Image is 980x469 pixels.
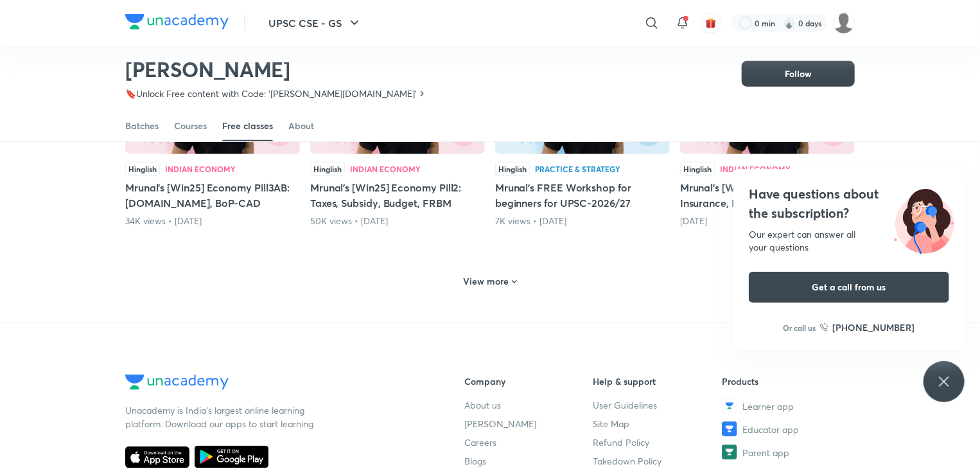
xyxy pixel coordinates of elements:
img: ttu_illustration_new.svg [884,184,965,254]
a: About [288,111,314,141]
div: Indian Economy [350,165,421,173]
a: Parent app [722,445,851,460]
img: Disha Chopra [833,12,855,34]
div: 50K views • 6 months ago [310,215,485,227]
div: Hinglish [125,162,160,176]
div: Hinglish [495,162,530,176]
div: Indian Economy [720,165,791,173]
p: Or call us [783,322,816,333]
h6: Help & support [593,375,722,388]
h5: Mrunal’s [Win25] Economy Pill2: Taxes, Subsidy, Budget, FRBM [310,180,485,211]
img: Company Logo [125,14,229,30]
div: Practice & Strategy [535,165,620,173]
h5: Mrunal’s [Win25] Economy Pill3AB: [DOMAIN_NAME], BoP-CAD [125,180,300,211]
div: 6 months ago [680,215,855,227]
a: Site Map [593,417,722,430]
a: Batches [125,111,159,141]
img: streak [783,17,796,30]
a: Refund Policy [593,436,722,449]
button: Follow [742,61,855,87]
a: About us [464,398,593,412]
h5: Mrunal’s FREE Workshop for beginners for UPSC-2026/27 [495,180,670,211]
a: Free classes [222,111,273,141]
div: Free classes [222,119,273,132]
h2: [PERSON_NAME] [125,57,427,82]
a: Blogs [464,454,593,468]
a: Courses [174,111,207,141]
img: Parent app [722,445,737,460]
p: 🔖Unlock Free content with Code: '[PERSON_NAME][DOMAIN_NAME]' [125,87,417,100]
h6: Company [464,375,593,388]
a: Educator app [722,421,851,437]
h6: Products [722,375,851,388]
span: Educator app [742,423,799,436]
a: Careers [464,436,593,449]
a: User Guidelines [593,398,722,412]
div: 34K views • 5 months ago [125,215,300,227]
div: Hinglish [310,162,345,176]
h6: [PHONE_NUMBER] [833,321,915,334]
a: [PHONE_NUMBER] [820,321,915,334]
div: Courses [174,119,207,132]
button: UPSC CSE - GS [261,10,370,36]
a: Company Logo [125,14,229,33]
span: Follow [785,67,812,80]
h5: Mrunal’s [Win25] Economy PillD: Insurance, Pension&Inclusion [680,180,855,211]
div: Our expert can answer all your questions [749,228,949,254]
div: 7K views • 6 months ago [495,215,670,227]
button: Get a call from us [749,272,949,303]
div: About [288,119,314,132]
img: Educator app [722,421,737,437]
span: Parent app [742,446,789,459]
div: Indian Economy [165,165,236,173]
a: Learner app [722,398,851,414]
img: Learner app [722,398,737,414]
div: Hinglish [680,162,715,176]
span: Careers [464,436,496,449]
a: Company Logo [125,375,423,393]
img: Company Logo [125,375,229,390]
div: Batches [125,119,159,132]
a: Takedown Policy [593,454,722,468]
p: Unacademy is India’s largest online learning platform. Download our apps to start learning [125,403,318,430]
img: avatar [705,17,717,29]
span: Learner app [742,400,794,413]
h6: View more [464,275,509,288]
button: avatar [701,13,721,33]
h4: Have questions about the subscription? [749,184,949,223]
a: [PERSON_NAME] [464,417,593,430]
